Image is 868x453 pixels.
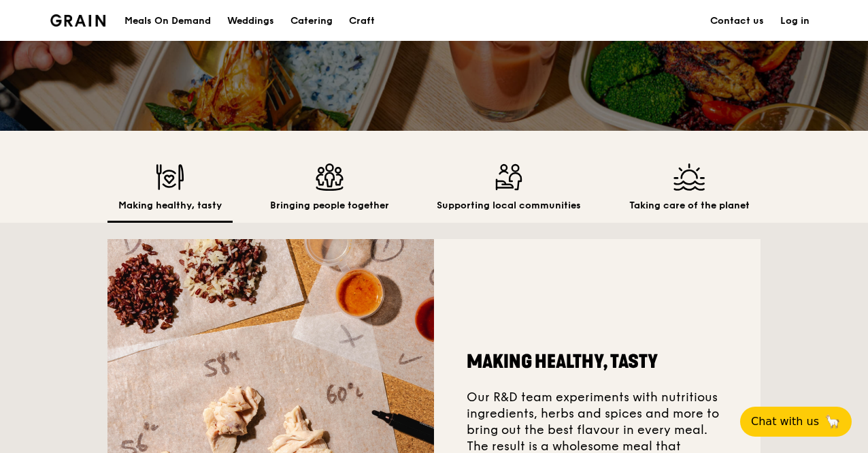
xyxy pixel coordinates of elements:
[270,163,389,191] img: Bringing people together
[349,1,375,42] div: Craft
[772,1,818,42] a: Log in
[751,413,819,430] span: Chat with us
[824,413,841,430] span: 🦙
[270,199,389,213] h2: Bringing people together
[219,1,282,42] a: Weddings
[227,1,274,42] div: Weddings
[290,1,333,42] div: Catering
[118,199,222,213] h2: Making healthy, tasty
[341,1,383,42] a: Craft
[118,163,222,191] img: Making healthy, tasty
[50,14,105,27] img: Grain
[282,1,341,42] a: Catering
[702,1,772,42] a: Contact us
[740,407,852,437] button: Chat with us🦙
[437,199,581,213] h2: Supporting local communities
[467,349,728,374] h2: Making healthy, tasty
[124,1,211,42] div: Meals On Demand
[629,163,750,191] img: Taking care of the planet
[437,163,581,191] img: Supporting local communities
[629,199,750,213] h2: Taking care of the planet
